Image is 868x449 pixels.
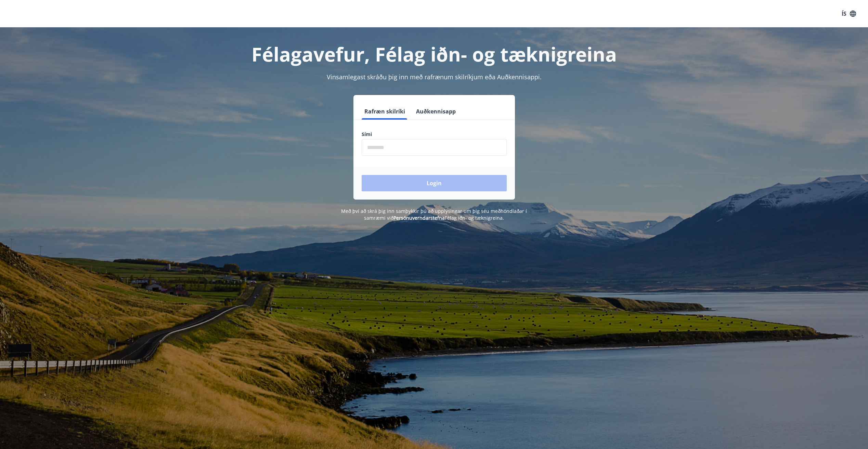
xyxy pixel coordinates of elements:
span: Vinsamlegast skráðu þig inn með rafrænum skilríkjum eða Auðkennisappi. [327,73,542,81]
h1: Félagavefur, Félag iðn- og tæknigreina [196,41,672,67]
label: Sími [362,131,507,138]
button: ÍS [838,8,860,20]
span: Með því að skrá þig inn samþykkir þú að upplýsingar um þig séu meðhöndlaðar í samræmi við Félag i... [341,208,527,221]
button: Rafræn skilríki [362,103,408,120]
a: Persónuverndarstefna [393,215,445,221]
button: Auðkennisapp [413,103,458,120]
